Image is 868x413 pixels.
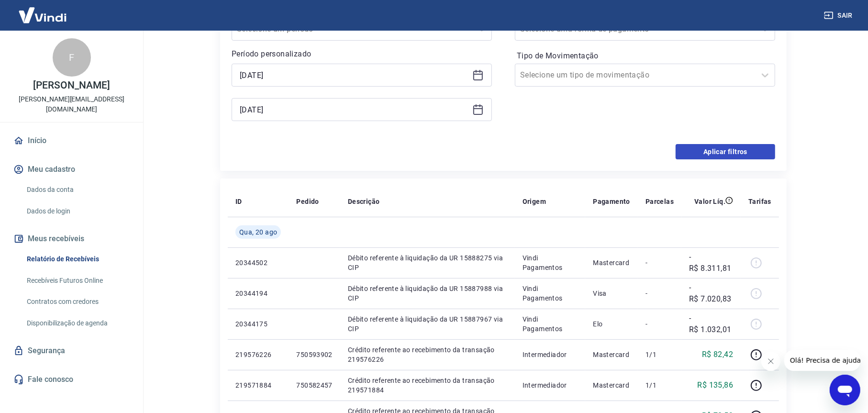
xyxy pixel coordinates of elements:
p: - [645,258,674,268]
p: 20344502 [235,258,281,268]
p: Mastercard [593,380,630,390]
p: Crédito referente ao recebimento da transação 219576226 [348,345,507,364]
span: Olá! Precisa de ajuda? [6,7,80,14]
img: Vindi [11,0,74,30]
p: R$ 135,86 [698,380,734,391]
p: Vindi Pagamentos [523,314,578,334]
p: Elo [593,319,630,329]
p: 219576226 [235,350,281,359]
div: F [53,38,91,77]
p: Intermediador [523,380,578,390]
button: Aplicar filtros [676,144,775,159]
p: - [645,289,674,298]
iframe: Fechar mensagem [761,352,780,371]
p: Mastercard [593,350,630,359]
p: Crédito referente ao recebimento da transação 219571884 [348,376,507,395]
p: [PERSON_NAME][EMAIL_ADDRESS][DOMAIN_NAME] [8,94,135,114]
p: 750593902 [296,350,333,359]
input: Data inicial [240,68,468,82]
p: 1/1 [645,350,674,359]
p: Débito referente à liquidação da UR 15887967 via CIP [348,314,507,334]
span: Qua, 20 ago [239,227,277,237]
p: 1/1 [645,380,674,390]
p: Vindi Pagamentos [523,253,578,272]
p: 219571884 [235,380,281,390]
p: Mastercard [593,258,630,268]
button: Sair [822,7,857,24]
a: Relatório de Recebíveis [23,249,132,269]
p: Visa [593,289,630,298]
p: Débito referente à liquidação da UR 15887988 via CIP [348,284,507,303]
p: -R$ 8.311,81 [689,251,733,274]
p: ID [235,197,242,206]
a: Segurança [11,340,132,361]
p: Descrição [348,197,380,206]
a: Dados de login [23,201,132,221]
p: Parcelas [645,197,674,206]
p: -R$ 7.020,83 [689,282,733,305]
p: 20344194 [235,289,281,298]
a: Dados da conta [23,180,132,200]
p: [PERSON_NAME] [33,80,110,90]
p: 750582457 [296,380,333,390]
iframe: Mensagem da empresa [784,350,860,371]
a: Fale conosco [11,369,132,390]
button: Meu cadastro [11,159,132,180]
p: Intermediador [523,350,578,359]
iframe: Botão para abrir a janela de mensagens [830,375,860,405]
p: R$ 82,42 [702,349,733,360]
a: Contratos com credores [23,292,132,312]
input: Data final [240,102,468,117]
p: -R$ 1.032,01 [689,313,733,335]
p: Pagamento [593,197,630,206]
p: Origem [523,197,546,206]
p: 20344175 [235,319,281,329]
a: Recebíveis Futuros Online [23,271,132,290]
p: Pedido [296,197,319,206]
p: - [645,319,674,329]
p: Vindi Pagamentos [523,284,578,303]
p: Débito referente à liquidação da UR 15888275 via CIP [348,253,507,272]
button: Meus recebíveis [11,228,132,249]
p: Período personalizado [232,48,492,60]
p: Valor Líq. [694,197,725,206]
a: Disponibilização de agenda [23,313,132,333]
p: Tarifas [748,197,771,206]
a: Início [11,130,132,151]
label: Tipo de Movimentação [517,50,773,62]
